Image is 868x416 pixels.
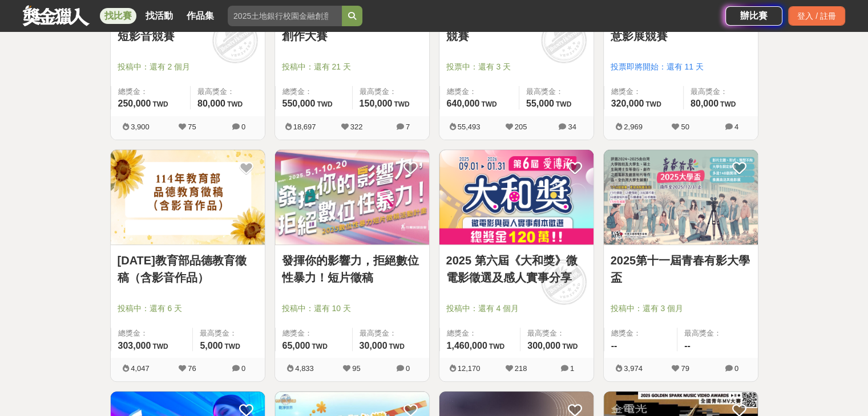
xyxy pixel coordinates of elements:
span: TWD [389,342,404,350]
span: 總獎金： [118,86,183,97]
a: 找比賽 [100,8,136,24]
span: TWD [152,100,168,108]
span: 3,900 [131,123,150,131]
span: 最高獎金： [360,328,422,339]
span: 55,493 [458,123,481,131]
span: 總獎金： [447,328,514,339]
span: 150,000 [360,99,393,108]
span: -- [611,341,617,350]
span: 最高獎金： [197,86,258,97]
span: 320,000 [611,99,644,108]
span: 總獎金： [611,328,671,339]
span: 55,000 [526,99,554,108]
span: 投稿中：還有 3 個月 [611,303,751,315]
span: 7 [406,123,410,131]
span: 1 [570,364,574,373]
span: 投稿中：還有 21 天 [282,61,422,73]
span: 最高獎金： [360,86,422,97]
a: Cover Image [439,150,594,246]
span: 95 [352,364,360,373]
span: 0 [734,364,738,373]
span: 最高獎金： [684,328,751,339]
a: 找活動 [141,8,177,24]
span: 218 [515,364,527,373]
span: TWD [317,100,332,108]
img: Cover Image [111,150,265,245]
span: 300,000 [527,341,560,350]
span: TWD [224,342,240,350]
span: 205 [515,123,527,131]
span: 322 [350,123,363,131]
span: 投稿中：還有 4 個月 [446,303,587,315]
span: 總獎金： [282,328,345,339]
img: Cover Image [439,150,594,245]
span: 投票中：還有 3 天 [446,61,587,73]
span: 5,000 [200,341,223,350]
span: 最高獎金： [691,86,751,97]
div: 登入 / 註冊 [788,6,845,26]
span: TWD [645,100,661,108]
span: 75 [188,123,196,131]
span: 4 [734,123,738,131]
a: 2025 第六屆《大和獎》微電影徵選及感人實事分享 [446,252,587,286]
span: 80,000 [691,99,718,108]
span: 總獎金： [118,328,186,339]
span: -- [684,341,691,350]
span: 1,460,000 [447,341,487,350]
span: 18,697 [293,123,316,131]
a: Cover Image [111,150,265,246]
span: 79 [681,364,689,373]
span: TWD [481,100,496,108]
a: [DATE]教育部品德教育徵稿（含影音作品） [118,252,258,286]
span: 總獎金： [282,86,345,97]
span: 投稿中：還有 2 個月 [118,61,258,73]
span: 最高獎金： [526,86,587,97]
img: Cover Image [604,150,758,245]
span: 30,000 [360,341,387,350]
span: TWD [562,342,578,350]
a: 辦比賽 [725,6,782,26]
span: 最高獎金： [527,328,586,339]
a: Cover Image [275,150,429,246]
span: 總獎金： [611,86,676,97]
span: TWD [556,100,571,108]
span: TWD [312,342,327,350]
span: 0 [406,364,410,373]
a: Cover Image [604,150,758,246]
span: 2,969 [624,123,643,131]
span: TWD [720,100,736,108]
a: 發揮你的影響力，拒絕數位性暴力！短片徵稿 [282,252,422,286]
span: 0 [241,123,245,131]
span: 65,000 [282,341,310,350]
span: 投稿中：還有 10 天 [282,303,422,315]
a: 作品集 [182,8,219,24]
span: TWD [489,342,504,350]
span: 0 [241,364,245,373]
span: 250,000 [118,99,151,108]
span: 80,000 [197,99,225,108]
span: TWD [152,342,168,350]
span: 50 [681,123,689,131]
span: 640,000 [447,99,480,108]
span: 最高獎金： [200,328,257,339]
span: 4,047 [131,364,150,373]
span: 76 [188,364,196,373]
span: 3,974 [624,364,643,373]
input: 2025土地銀行校園金融創意挑戰賽：從你出發 開啟智慧金融新頁 [228,6,342,26]
span: TWD [227,100,243,108]
span: TWD [394,100,409,108]
span: 34 [568,123,576,131]
span: 投票即將開始：還有 11 天 [611,61,751,73]
span: 303,000 [118,341,151,350]
span: 12,170 [458,364,481,373]
span: 投稿中：還有 6 天 [118,303,258,315]
span: 總獎金： [447,86,512,97]
a: 2025第十一屆青春有影大學盃 [611,252,751,286]
span: 550,000 [282,99,316,108]
span: 4,833 [295,364,314,373]
img: Cover Image [275,150,429,245]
